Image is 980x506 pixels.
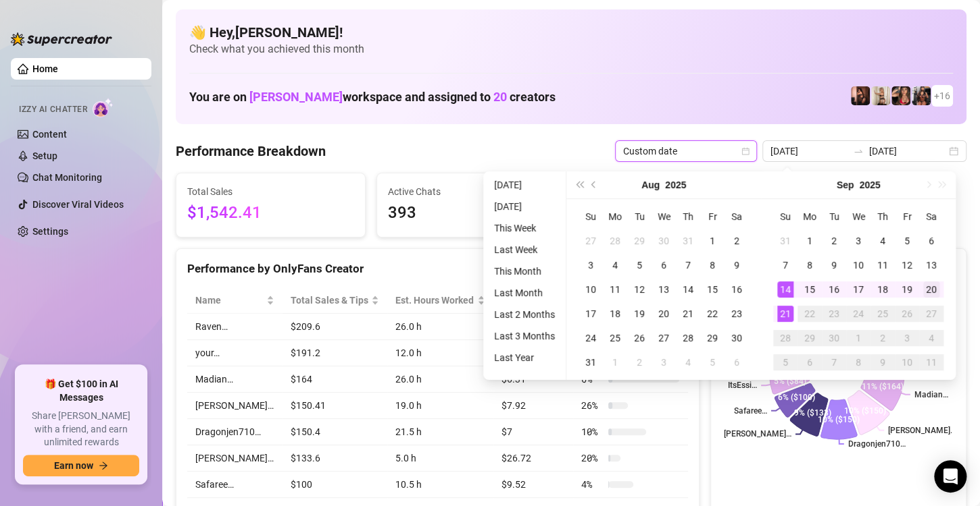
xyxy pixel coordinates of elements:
[579,350,603,374] td: 2025-08-31
[489,242,560,258] li: Last Week
[627,229,652,253] td: 2025-07-29
[680,354,696,370] div: 4
[23,455,139,476] button: Earn nowarrow-right
[676,253,700,277] td: 2025-08-07
[802,330,818,346] div: 29
[631,354,647,370] div: 2
[627,350,652,374] td: 2025-09-02
[607,233,623,249] div: 28
[189,90,556,105] h1: You are on workspace and assigned to creators
[773,253,798,277] td: 2025-09-07
[579,204,603,229] th: Su
[627,326,652,350] td: 2025-08-26
[11,32,112,46] img: logo-BBDzfeDw.svg
[798,302,822,326] td: 2025-09-22
[493,90,507,104] span: 20
[802,354,818,370] div: 6
[700,204,725,229] th: Fr
[583,281,599,298] div: 10
[493,393,573,419] td: $7.92
[733,406,766,416] text: Safaree…
[923,330,939,346] div: 4
[895,204,919,229] th: Fr
[899,330,915,346] div: 3
[665,171,686,198] button: Choose a year
[387,445,493,472] td: 5.0 h
[187,184,354,199] span: Total Sales
[627,277,652,302] td: 2025-08-12
[798,229,822,253] td: 2025-09-01
[914,390,948,399] text: Madian…
[728,381,757,390] text: ItsEssi…
[822,204,846,229] th: Tu
[283,366,388,393] td: $164
[387,340,493,366] td: 12.0 h
[869,144,946,159] input: End date
[680,306,696,322] div: 21
[607,257,623,273] div: 4
[853,146,864,157] span: to
[676,229,700,253] td: 2025-07-31
[923,354,939,370] div: 11
[729,306,745,322] div: 23
[899,233,915,249] div: 5
[798,350,822,374] td: 2025-10-06
[583,306,599,322] div: 17
[388,184,555,199] span: Active Chats
[770,144,848,159] input: Start date
[176,142,326,161] h4: Performance Breakdown
[802,257,818,273] div: 8
[283,419,388,445] td: $150.4
[283,472,388,498] td: $100
[656,354,672,370] div: 3
[919,326,944,350] td: 2025-10-04
[912,86,931,105] img: Erica (@ericabanks)
[387,472,493,498] td: 10.5 h
[603,350,627,374] td: 2025-09-01
[700,302,725,326] td: 2025-08-22
[680,233,696,249] div: 31
[773,302,798,326] td: 2025-09-21
[579,229,603,253] td: 2025-07-27
[826,306,842,322] div: 23
[923,257,939,273] div: 13
[875,233,891,249] div: 4
[704,306,720,322] div: 22
[23,378,139,404] span: 🎁 Get $100 in AI Messages
[700,277,725,302] td: 2025-08-15
[725,350,749,374] td: 2025-09-06
[583,257,599,273] div: 3
[850,354,866,370] div: 8
[493,445,573,472] td: $26.72
[826,354,842,370] div: 7
[680,257,696,273] div: 7
[875,306,891,322] div: 25
[489,177,560,193] li: [DATE]
[798,204,822,229] th: Mo
[729,281,745,298] div: 16
[826,257,842,273] div: 9
[826,233,842,249] div: 2
[387,393,493,419] td: 19.0 h
[187,393,283,419] td: [PERSON_NAME]…
[895,302,919,326] td: 2025-09-26
[704,257,720,273] div: 8
[919,204,944,229] th: Sa
[387,314,493,340] td: 26.0 h
[187,260,688,278] div: Performance by OnlyFans Creator
[641,171,660,198] button: Choose a month
[741,147,750,155] span: calendar
[798,277,822,302] td: 2025-09-15
[729,330,745,346] div: 30
[652,253,676,277] td: 2025-08-06
[773,350,798,374] td: 2025-10-05
[777,281,793,298] div: 14
[777,233,793,249] div: 31
[725,326,749,350] td: 2025-08-30
[23,410,139,449] span: Share [PERSON_NAME] with a friend, and earn unlimited rewards
[283,314,388,340] td: $209.6
[54,460,93,471] span: Earn now
[891,86,910,105] img: CARMELA (@clutchvip)
[853,146,864,157] span: swap-right
[603,277,627,302] td: 2025-08-11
